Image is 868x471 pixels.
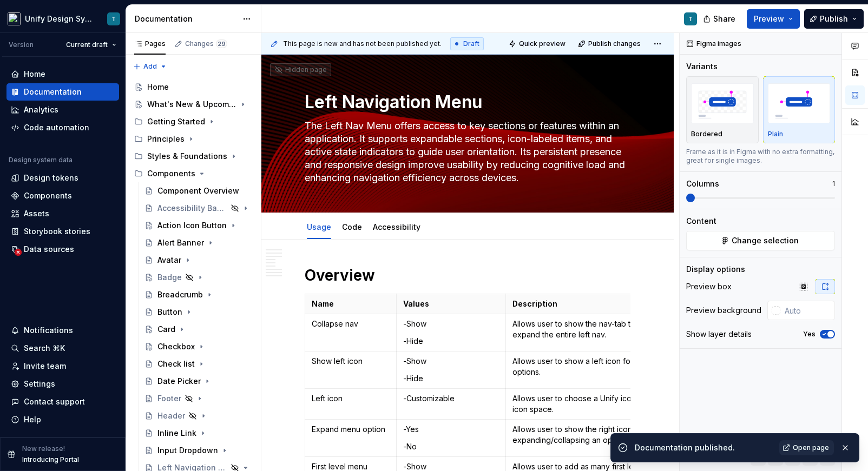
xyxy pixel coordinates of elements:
div: Columns [686,178,719,189]
p: Collapse nav [312,319,390,329]
span: Publish changes [588,39,641,48]
p: Plain [768,130,783,138]
p: -Show [403,319,499,329]
div: Footer [157,393,181,404]
p: Left icon [312,393,390,404]
a: What's New & Upcoming [130,96,257,113]
div: Inline Link [157,428,196,439]
a: Card [140,321,257,338]
p: Values [403,298,499,309]
span: 29 [216,39,227,48]
div: Pages [134,39,166,48]
div: Components [130,165,257,182]
div: Home [24,69,45,79]
div: Version [9,41,34,49]
a: Invite team [6,357,119,375]
div: Accessibility [369,215,425,238]
p: Name [312,298,390,309]
div: Design tokens [24,173,78,183]
a: Data sources [6,241,119,258]
div: Storybook stories [24,226,90,237]
a: Action Icon Button [140,217,257,234]
div: Styles & Foundations [147,151,227,162]
span: Preview [754,14,784,24]
img: placeholder [691,83,754,123]
div: Action Icon Button [157,220,227,231]
p: 1 [832,180,835,188]
a: Open page [779,440,834,455]
div: Code [338,215,366,238]
div: Notifications [24,325,73,336]
div: Hidden page [274,65,327,74]
div: Header [157,410,185,421]
button: Notifications [6,322,119,339]
div: Content [686,216,716,227]
label: Yes [803,330,816,339]
div: Display options [686,264,745,275]
h1: Overview [305,266,630,285]
button: Search ⌘K [6,340,119,357]
div: Variants [686,61,718,72]
div: Checkbox [157,341,195,352]
button: Contact support [6,393,119,410]
a: Accessibility Banner [140,200,257,217]
div: Design system data [9,156,73,164]
span: Add [143,62,157,71]
div: Alert Banner [157,237,204,248]
div: Help [24,414,41,425]
div: Contact support [24,396,85,407]
div: Component Overview [157,185,239,196]
span: Draft [463,39,479,48]
a: Usage [307,222,331,231]
p: Allows user to show the right icons for expanding/collapsing an option in the menu. [512,424,704,446]
div: Settings [24,379,55,389]
div: Date Picker [157,376,201,387]
div: Principles [147,134,185,144]
span: Quick preview [519,39,565,48]
a: Assets [6,205,119,222]
div: Usage [303,215,336,238]
p: -No [403,441,499,452]
p: -Show [403,356,499,367]
div: Search ⌘K [24,343,65,354]
a: Code [342,222,362,231]
button: Add [130,59,170,74]
div: Styles & Foundations [130,148,257,165]
button: Share [698,9,742,29]
a: Checkbox [140,338,257,355]
div: Badge [157,272,182,283]
div: Getting Started [147,116,205,127]
a: Header [140,407,257,424]
span: Open page [793,443,829,452]
span: Share [713,14,735,24]
p: New release! [22,445,65,453]
a: Footer [140,390,257,407]
p: -Hide [403,373,499,384]
span: Change selection [732,235,799,246]
textarea: The Left Nav Menu offers access to key sections or features within an application. It supports ex... [303,117,628,187]
div: Card [157,324,175,335]
div: Avatar [157,255,181,266]
div: Button [157,307,182,317]
div: Check list [157,359,195,369]
div: Documentation [24,87,82,97]
a: Settings [6,375,119,393]
a: Components [6,187,119,204]
button: Change selection [686,231,835,250]
a: Badge [140,269,257,286]
p: -Customizable [403,393,499,404]
div: Analytics [24,104,58,115]
div: Components [147,168,195,179]
a: Code automation [6,119,119,136]
div: Data sources [24,244,74,255]
button: Help [6,411,119,428]
div: Accessibility Banner [157,203,227,214]
p: Expand menu option [312,424,390,435]
div: T [111,15,116,23]
p: Bordered [691,130,722,138]
p: Allows user to show a left icon for all First level menu options. [512,356,704,377]
div: Principles [130,130,257,148]
div: Show layer details [686,329,752,340]
img: placeholder [768,83,831,123]
span: This page is new and has not been published yet. [283,39,442,48]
